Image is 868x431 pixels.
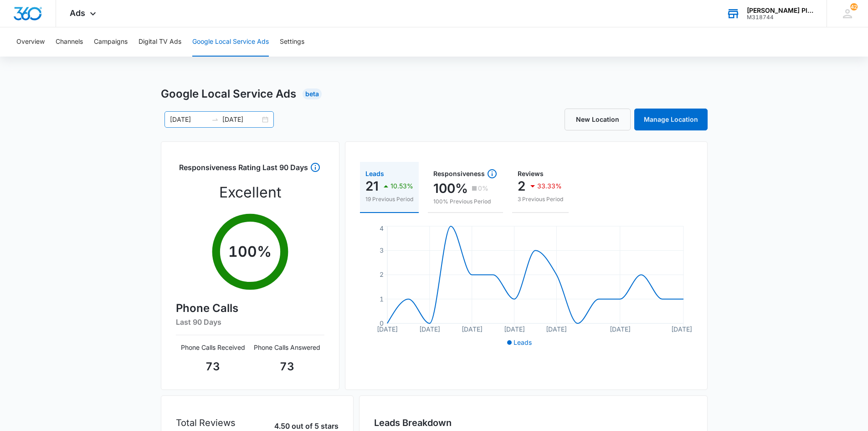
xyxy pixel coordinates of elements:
div: Reviews [518,171,563,177]
p: 21 [365,179,379,193]
tspan: 3 [380,246,384,254]
button: Channels [56,27,83,57]
button: Google Local Service Ads [192,27,269,57]
span: Leads [514,338,532,346]
p: 19 Previous Period [365,195,413,203]
p: 100% Previous Period [433,197,498,206]
div: account id [747,14,813,21]
tspan: [DATE] [461,325,482,333]
p: 73 [176,358,250,375]
div: Beta [303,88,322,99]
p: Phone Calls Answered [250,343,324,352]
div: Responsiveness [433,168,498,179]
input: End date [222,114,260,125]
span: Ads [70,8,85,18]
span: 42 [850,3,858,10]
tspan: 0 [380,319,384,327]
p: 2 [518,179,525,193]
tspan: [DATE] [609,325,630,333]
h3: Responsiveness Rating Last 90 Days [179,162,308,178]
p: 0% [478,185,488,192]
h1: Google Local Service Ads [161,86,296,102]
p: 100 % [228,241,272,263]
input: Start date [170,114,208,125]
tspan: [DATE] [503,325,524,333]
p: 100% [433,181,468,196]
button: Overview [16,27,45,57]
a: New Location [565,109,631,130]
a: Manage Location [634,109,708,130]
h6: Last 90 Days [176,317,324,327]
div: notifications count [850,3,858,10]
div: Leads [365,171,413,177]
tspan: [DATE] [671,325,692,333]
p: Phone Calls Received [176,343,250,352]
tspan: [DATE] [419,325,440,333]
h3: Leads Breakdown [374,416,693,430]
p: Excellent [219,182,281,203]
tspan: 1 [380,295,384,303]
h4: Phone Calls [176,300,324,317]
p: 33.33% [537,183,562,189]
tspan: 2 [380,270,384,278]
p: Total Reviews [176,416,236,430]
button: Digital TV Ads [139,27,181,57]
p: 3 Previous Period [518,195,563,203]
tspan: [DATE] [546,325,567,333]
tspan: [DATE] [377,325,398,333]
span: swap-right [211,116,219,123]
button: Settings [280,27,304,57]
button: Campaigns [94,27,128,57]
p: 73 [250,358,324,375]
tspan: 4 [380,224,384,232]
div: account name [747,7,813,14]
span: to [211,116,219,123]
p: 10.53% [390,183,413,189]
